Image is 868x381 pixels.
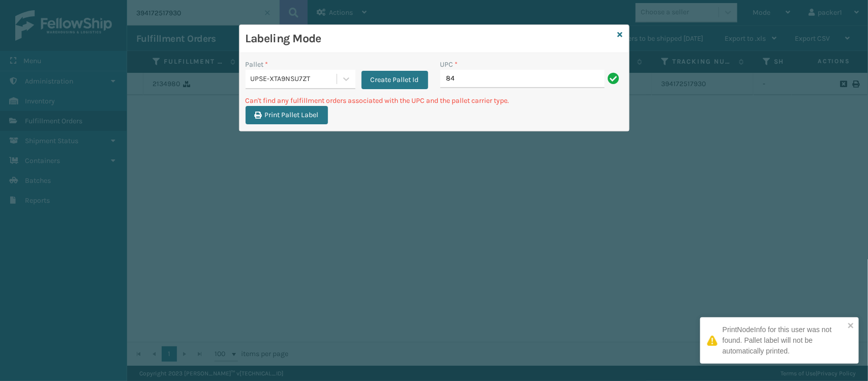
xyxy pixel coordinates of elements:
[362,71,428,89] button: Create Pallet Id
[246,59,268,70] label: Pallet
[246,95,623,106] p: Can't find any fulfillment orders associated with the UPC and the pallet carrier type.
[246,106,328,124] button: Print Pallet Label
[723,324,845,357] div: PrintNodeInfo for this user was not found. Pallet label will not be automatically printed.
[848,321,855,331] button: close
[251,74,338,85] div: UPSE-XTA9NSU7ZT
[246,31,614,46] h3: Labeling Mode
[440,59,458,70] label: UPC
